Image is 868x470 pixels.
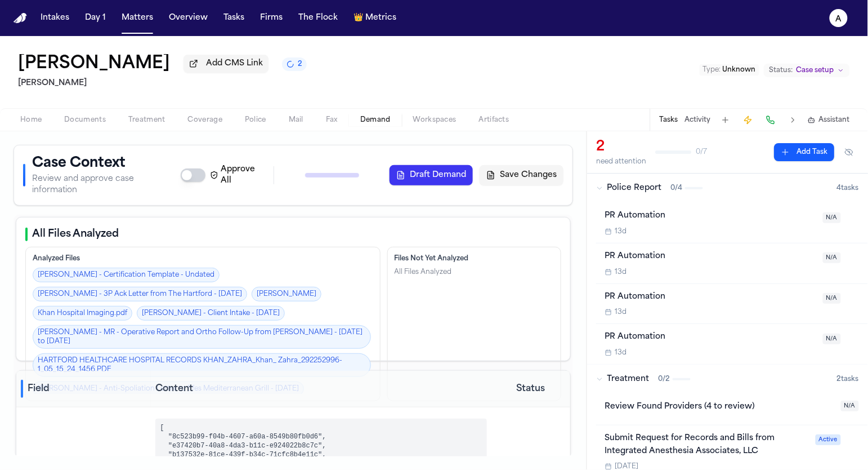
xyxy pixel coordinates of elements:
[32,227,119,242] h2: All Files Analyzed
[219,8,249,28] button: Tasks
[33,268,220,282] a: [PERSON_NAME] - Certification Template - Undated
[596,203,868,243] div: Open task: PR Automation
[36,8,74,28] button: Intakes
[210,164,267,187] label: Approve All
[128,116,165,125] span: Treatment
[837,184,859,193] span: 4 task s
[769,66,793,75] span: Status:
[723,66,756,73] span: Unknown
[20,116,42,125] span: Home
[671,184,683,193] span: 0 / 4
[33,353,371,377] a: HARTFORD HEALTHCARE HOSPITAL RECORDS KHAN_ZAHRA_Khan_ Zahra_292252996-1_05_15_24_1456.PDF
[823,334,841,344] span: N/A
[21,380,146,398] div: Field
[151,371,491,407] th: Content
[823,212,841,223] span: N/A
[816,434,841,445] span: Active
[188,116,222,125] span: Coverage
[33,254,373,263] div: Analyzed Files
[117,8,158,28] button: Matters
[479,116,509,125] span: Artifacts
[763,112,778,128] button: Make a Call
[605,331,816,344] div: PR Automation
[390,165,473,185] button: Draft Demand
[837,375,859,384] span: 2 task s
[395,268,452,277] div: All Files Analyzed
[64,116,106,125] span: Documents
[32,154,181,172] h1: Case Context
[33,306,132,321] a: Khan Hospital Imaging.pdf
[289,116,303,125] span: Mail
[596,243,868,284] div: Open task: PR Automation
[797,66,834,75] span: Case setup
[596,284,868,325] div: Open task: PR Automation
[596,138,646,156] div: 2
[596,157,646,166] div: need attention
[349,8,401,28] button: crownMetrics
[137,306,285,321] a: [PERSON_NAME] - Client Intake - [DATE]
[395,254,554,263] div: Files Not Yet Analyzed
[703,66,721,73] span: Type :
[413,116,457,125] span: Workspaces
[33,287,247,301] a: [PERSON_NAME] - 3P Ack Letter from The Hartford - [DATE]
[18,54,170,74] button: Edit matter name
[615,268,627,277] span: 13d
[605,401,834,414] div: Review Found Providers (4 to review)
[700,64,759,76] button: Edit Type: Unknown
[685,116,711,125] button: Activity
[14,13,27,24] img: Finch Logo
[808,116,850,125] button: Assistant
[294,8,342,28] button: The Flock
[839,143,859,161] button: Hide completed tasks (⌘⇧H)
[360,116,391,125] span: Demand
[298,60,302,69] span: 2
[282,57,307,71] button: 2 active tasks
[615,348,627,357] span: 13d
[18,54,170,74] h1: [PERSON_NAME]
[615,227,627,236] span: 13d
[605,210,816,223] div: PR Automation
[206,58,263,69] span: Add CMS Link
[607,183,662,194] span: Police Report
[256,8,287,28] button: Firms
[615,308,627,317] span: 13d
[605,291,816,304] div: PR Automation
[80,8,110,28] button: Day 1
[718,112,733,128] button: Add Task
[164,8,212,28] button: Overview
[841,401,859,411] span: N/A
[823,252,841,263] span: N/A
[596,394,868,425] div: Open task: Review Found Providers (4 to review)
[18,77,307,90] h2: [PERSON_NAME]
[819,116,850,125] span: Assistant
[491,371,570,407] th: Status
[480,165,563,185] button: Save Changes
[605,432,809,458] div: Submit Request for Records and Bills from Integrated Anesthesia Associates, LLC
[607,374,650,385] span: Treatment
[740,112,756,128] button: Create Immediate Task
[823,293,841,304] span: N/A
[605,250,816,263] div: PR Automation
[660,116,678,125] button: Tasks
[696,148,707,157] span: 0 / 7
[587,174,868,203] button: Police Report0/44tasks
[33,325,371,349] a: [PERSON_NAME] - MR - Operative Report and Ortho Follow-Up from [PERSON_NAME] - [DATE] to [DATE]
[14,13,27,24] a: Home
[596,324,868,364] div: Open task: PR Automation
[774,143,834,161] button: Add Task
[659,375,670,384] span: 0 / 2
[252,287,321,301] a: [PERSON_NAME]
[764,64,850,77] button: Change status from Case setup
[32,174,181,196] p: Review and approve case information
[184,55,269,73] button: Add CMS Link
[326,116,338,125] span: Fax
[587,365,868,394] button: Treatment0/22tasks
